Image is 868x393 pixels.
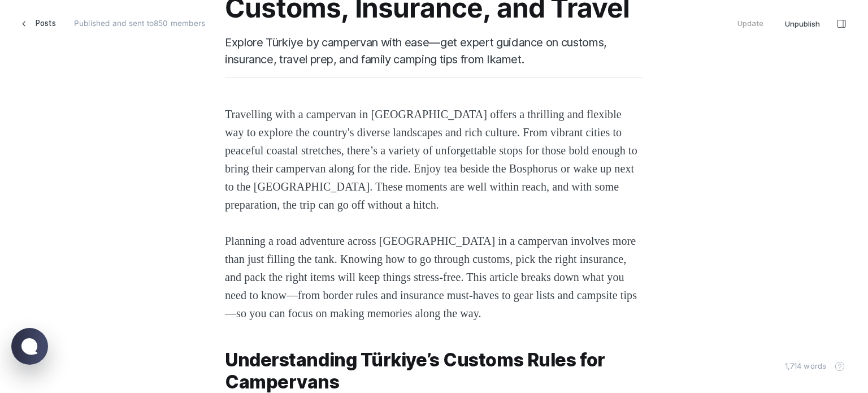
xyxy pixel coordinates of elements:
[776,14,828,33] button: Unpublish
[777,360,828,372] div: 1,714 words
[14,14,63,33] a: Posts
[36,14,56,33] span: Posts
[225,235,639,319] span: Planning a road adventure across [GEOGRAPHIC_DATA] in a campervan involves more than just filling...
[777,14,828,33] span: Unpublish
[74,14,205,33] div: and sent to 850 members
[225,108,640,211] span: Travelling with a campervan in [GEOGRAPHIC_DATA] offers a thrilling and flexible way to explore t...
[74,14,110,33] a: Published
[225,349,609,392] strong: Understanding Türkiye’s Customs Rules for Campervans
